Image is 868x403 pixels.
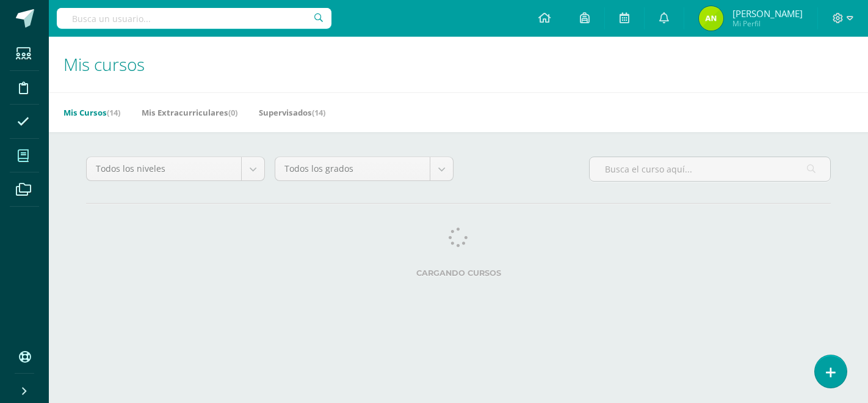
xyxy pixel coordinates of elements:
[86,268,831,278] label: Cargando cursos
[732,18,803,29] span: Mi Perfil
[284,157,421,180] span: Todos los grados
[275,157,453,180] a: Todos los grados
[63,103,120,122] a: Mis Cursos(14)
[142,103,237,122] a: Mis Extracurriculares(0)
[312,107,325,118] span: (14)
[57,8,331,29] input: Busca un usuario...
[699,6,723,31] img: 0e30a1b9d0f936b016857a7067cac0ae.png
[96,157,232,180] span: Todos los niveles
[590,157,830,181] input: Busca el curso aquí...
[63,53,145,76] span: Mis cursos
[87,157,264,180] a: Todos los niveles
[732,7,803,20] span: [PERSON_NAME]
[107,107,120,118] span: (14)
[228,107,237,118] span: (0)
[259,103,325,122] a: Supervisados(14)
